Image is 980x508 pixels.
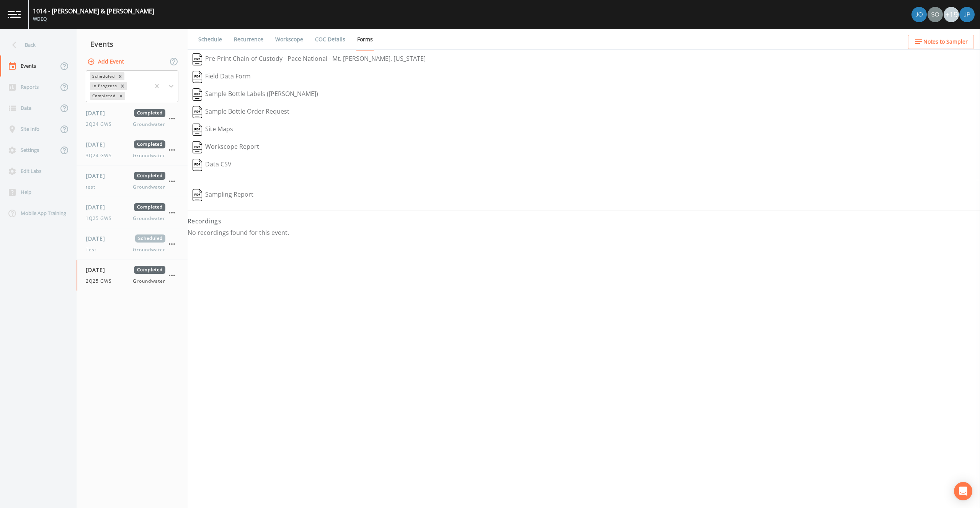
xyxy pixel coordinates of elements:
[233,29,265,50] a: Recurrence
[118,82,127,90] div: Remove In Progress
[193,88,202,101] img: svg%3e
[86,55,127,69] button: Add Event
[188,217,980,226] h4: Recordings
[90,92,117,100] div: Completed
[77,103,188,134] a: [DATE]Completed2Q24 GWSGroundwater
[927,7,943,22] div: Sophie Tice
[959,7,975,22] img: 41241ef155101aa6d92a04480b0d0000
[188,229,980,236] p: No recordings found for this event.
[77,34,188,54] div: Events
[116,72,124,80] div: Remove Scheduled
[193,189,202,201] img: svg%3e
[908,35,974,49] button: Notes to Sampler
[86,109,111,117] span: [DATE]
[911,7,927,22] div: Josh Watzak
[90,72,116,80] div: Scheduled
[314,29,346,50] a: COC Details
[133,184,165,190] span: Groundwater
[134,266,165,274] span: Completed
[86,246,101,253] span: Test
[928,7,943,22] img: 2f3f50cbd0f2d7d3739efd806a95ff1a
[117,92,125,100] div: Remove Completed
[193,53,202,65] img: svg%3e
[133,278,165,285] span: Groundwater
[923,37,968,47] span: Notes to Sampler
[193,159,202,171] img: svg%3e
[135,234,165,243] span: Scheduled
[86,278,116,285] span: 2Q25 GWS
[86,266,111,274] span: [DATE]
[134,109,165,117] span: Completed
[944,7,959,22] div: +19
[274,29,304,50] a: Workscope
[954,482,972,500] div: Open Intercom Messenger
[188,186,258,204] button: Sampling Report
[193,71,202,83] img: svg%3e
[86,184,100,190] span: test
[133,215,165,222] span: Groundwater
[77,134,188,166] a: [DATE]Completed3Q24 GWSGroundwater
[188,86,323,103] button: Sample Bottle Labels ([PERSON_NAME])
[133,152,165,159] span: Groundwater
[197,29,223,50] a: Schedule
[188,121,238,138] button: Site Maps
[188,103,294,121] button: Sample Bottle Order Request
[77,197,188,228] a: [DATE]Completed1Q25 GWSGroundwater
[134,172,165,180] span: Completed
[90,82,118,90] div: In Progress
[133,121,165,128] span: Groundwater
[193,141,202,153] img: svg%3e
[188,138,264,156] button: Workscope Report
[86,234,111,243] span: [DATE]
[8,11,21,18] img: logo
[193,106,202,118] img: svg%3e
[133,246,165,253] span: Groundwater
[911,7,927,22] img: d2de15c11da5451b307a030ac90baa3e
[188,156,237,174] button: Data CSV
[188,50,431,68] button: Pre-Print Chain-of-Custody - Pace National - Mt. [PERSON_NAME], [US_STATE]
[86,215,116,222] span: 1Q25 GWS
[86,203,111,211] span: [DATE]
[33,16,154,23] div: WDEQ
[134,140,165,148] span: Completed
[134,203,165,211] span: Completed
[77,228,188,260] a: [DATE]ScheduledTestGroundwater
[86,172,111,180] span: [DATE]
[86,121,116,128] span: 2Q24 GWS
[77,260,188,291] a: [DATE]Completed2Q25 GWSGroundwater
[77,166,188,197] a: [DATE]CompletedtestGroundwater
[356,29,374,50] a: Forms
[86,152,116,159] span: 3Q24 GWS
[188,68,256,86] button: Field Data Form
[86,140,111,148] span: [DATE]
[33,7,154,16] div: 1014 - [PERSON_NAME] & [PERSON_NAME]
[193,124,202,136] img: svg%3e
